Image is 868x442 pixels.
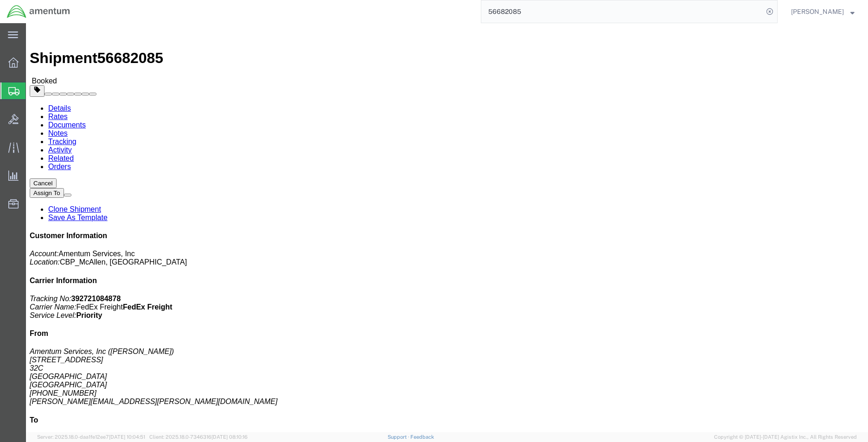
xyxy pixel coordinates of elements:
[37,434,145,440] span: Server: 2025.18.0-daa1fe12ee7
[388,434,411,440] a: Support
[791,6,844,17] span: Rigoberto Magallan
[714,433,857,441] span: Copyright © [DATE]-[DATE] Agistix Inc., All Rights Reserved
[6,5,70,19] img: logo
[410,434,434,440] a: Feedback
[211,434,248,440] span: [DATE] 08:10:16
[149,434,248,440] span: Client: 2025.18.0-7346316
[481,0,763,23] input: Search for shipment number, reference number
[109,434,145,440] span: [DATE] 10:04:51
[791,6,855,17] button: [PERSON_NAME]
[26,23,868,432] iframe: FS Legacy Container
